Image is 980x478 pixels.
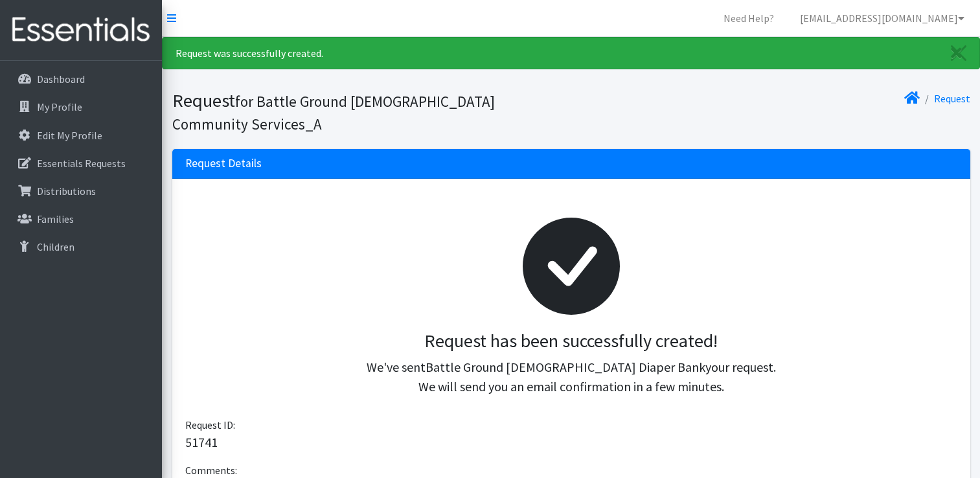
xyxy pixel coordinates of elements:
[37,157,126,170] p: Essentials Requests
[790,5,975,31] a: [EMAIL_ADDRESS][DOMAIN_NAME]
[196,358,947,396] p: We've sent your request. We will send you an email confirmation in a few minutes.
[172,92,495,133] small: for Battle Ground [DEMOGRAPHIC_DATA] Community Services_A
[185,433,957,452] p: 51741
[5,206,157,232] a: Families
[5,234,157,260] a: Children
[37,240,74,253] p: Children
[5,94,157,120] a: My Profile
[37,212,74,225] p: Families
[172,89,567,134] h1: Request
[185,157,262,170] h3: Request Details
[162,37,980,69] div: Request was successfully created.
[938,38,979,69] a: Close
[37,100,82,113] p: My Profile
[934,92,970,105] a: Request
[713,5,784,31] a: Need Help?
[5,8,157,52] img: HumanEssentials
[5,178,157,204] a: Distributions
[196,330,947,352] h3: Request has been successfully created!
[37,73,85,85] p: Dashboard
[37,185,96,198] p: Distributions
[426,359,705,375] span: Battle Ground [DEMOGRAPHIC_DATA] Diaper Bank
[5,122,157,148] a: Edit My Profile
[185,418,235,431] span: Request ID:
[37,129,102,142] p: Edit My Profile
[5,150,157,176] a: Essentials Requests
[185,464,237,477] span: Comments:
[5,66,157,92] a: Dashboard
